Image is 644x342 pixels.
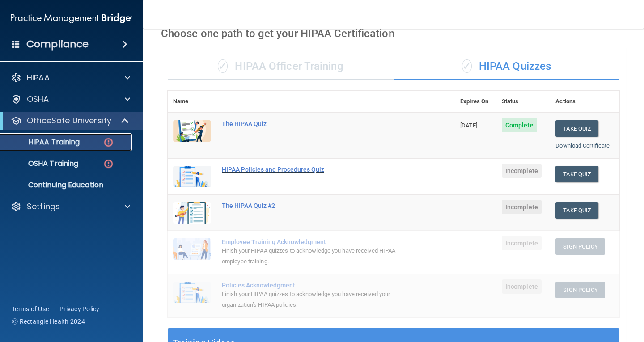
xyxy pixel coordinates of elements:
a: Download Certificate [555,142,610,149]
button: Sign Policy [555,282,605,298]
a: HIPAA [11,72,130,83]
button: Sign Policy [555,238,605,255]
a: Privacy Policy [59,304,100,313]
th: Expires On [455,91,496,113]
th: Actions [550,91,619,113]
span: Complete [502,118,537,132]
div: Employee Training Acknowledgment [222,238,410,245]
a: OSHA [11,94,130,105]
img: danger-circle.6113f641.png [103,158,114,169]
div: Policies Acknowledgment [222,282,410,289]
th: Status [496,91,550,113]
div: The HIPAA Quiz #2 [222,202,410,209]
span: [DATE] [460,122,477,129]
p: OfficeSafe University [27,115,111,126]
div: Finish your HIPAA quizzes to acknowledge you have received HIPAA employee training. [222,245,410,267]
span: Incomplete [502,164,542,178]
span: Incomplete [502,279,542,294]
div: Finish your HIPAA quizzes to acknowledge you have received your organization’s HIPAA policies. [222,289,410,310]
p: OSHA [27,94,49,105]
span: Incomplete [502,236,542,250]
h4: Compliance [26,38,89,51]
div: Choose one path to get your HIPAA Certification [161,21,626,46]
p: HIPAA [27,72,50,83]
th: Name [168,91,216,113]
p: HIPAA Training [6,138,80,147]
span: ✓ [218,59,228,73]
div: The HIPAA Quiz [222,120,410,127]
a: Terms of Use [12,304,49,313]
button: Take Quiz [555,120,598,137]
div: HIPAA Quizzes [394,53,619,80]
p: OSHA Training [6,159,78,168]
span: Incomplete [502,200,542,214]
p: Continuing Education [6,181,128,190]
a: Settings [11,201,130,212]
div: HIPAA Policies and Procedures Quiz [222,166,410,173]
span: Ⓒ Rectangle Health 2024 [12,317,85,326]
div: HIPAA Officer Training [168,53,394,80]
img: PMB logo [11,9,132,27]
img: danger-circle.6113f641.png [103,137,114,148]
span: ✓ [462,59,472,73]
button: Take Quiz [555,202,598,219]
a: OfficeSafe University [11,115,130,126]
p: Settings [27,201,60,212]
button: Take Quiz [555,166,598,182]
